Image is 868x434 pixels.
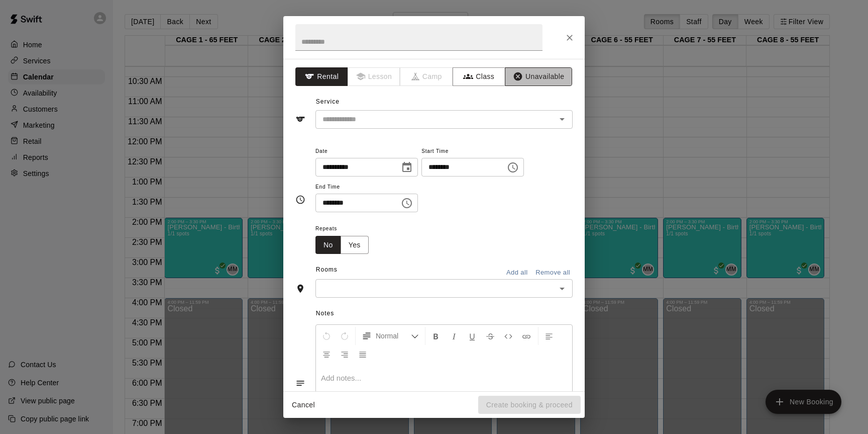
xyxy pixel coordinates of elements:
[427,327,445,345] button: Format Bold
[555,112,569,126] button: Open
[336,345,353,363] button: Right Align
[397,193,417,213] button: Choose time, selected time is 9:30 AM
[287,396,319,414] button: Cancel
[316,98,340,105] span: Service
[315,145,418,158] span: Date
[505,67,572,86] button: Unavailable
[315,181,418,194] span: End Time
[295,114,305,124] svg: Service
[500,327,517,345] button: Insert Code
[518,327,535,345] button: Insert Link
[315,236,341,254] button: No
[295,378,305,388] svg: Notes
[354,345,371,363] button: Justify Align
[348,67,401,86] span: Lessons must be created in the Services page first
[315,222,377,236] span: Repeats
[482,327,499,345] button: Format Strikethrough
[316,306,573,322] span: Notes
[336,327,353,345] button: Redo
[453,67,505,86] button: Class
[295,284,305,294] svg: Rooms
[555,282,569,296] button: Open
[315,236,369,254] div: outlined button group
[295,67,348,86] button: Rental
[295,195,305,205] svg: Timing
[421,145,524,158] span: Start Time
[464,327,481,345] button: Format Underline
[358,327,423,345] button: Formatting Options
[376,331,411,341] span: Normal
[446,327,463,345] button: Format Italics
[501,265,533,281] button: Add all
[540,327,558,345] button: Left Align
[561,29,579,47] button: Close
[397,157,417,178] button: Choose date, selected date is Sep 7, 2025
[316,266,338,273] span: Rooms
[503,157,523,178] button: Choose time, selected time is 9:00 AM
[533,265,573,281] button: Remove all
[400,67,453,86] span: Camps can only be created in the Services page
[318,345,335,363] button: Center Align
[318,327,335,345] button: Undo
[341,236,369,254] button: Yes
